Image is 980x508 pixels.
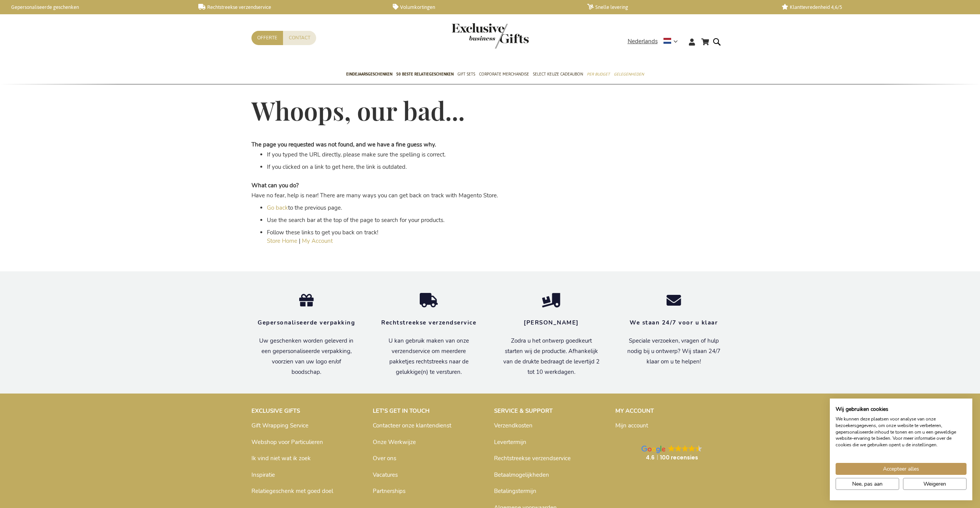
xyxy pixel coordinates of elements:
a: Gepersonaliseerde geschenken [4,4,186,10]
span: Nee, pas aan [852,480,883,488]
a: Ik vind niet wat ik zoek [251,454,311,462]
p: U kan gebruik maken van onze verzendservice om meerdere pakketjes rechtstreeks naar de gelukkige(... [379,336,479,377]
li: If you clicked on a link to get here, the link is outdated. [267,163,649,171]
button: Accepteer alle cookies [836,463,967,475]
button: Alle cookies weigeren [903,478,967,490]
a: Betaalmogelijkheden [494,471,549,479]
img: Google [689,445,695,452]
img: Google [682,445,689,452]
strong: EXCLUSIVE GIFTS [251,407,300,415]
strong: We staan 24/7 voor u klaar [630,319,718,326]
span: Gelegenheden [614,70,644,78]
p: Speciale verzoeken, vragen of hulp nodig bij u ontwerp? Wij staan 24/7 klaar om u te helpen! [624,336,724,367]
a: Volumkortingen [393,4,575,10]
img: Google [675,445,682,452]
dt: The page you requested was not found, and we have a fine guess why. [251,141,649,149]
p: We kunnen deze plaatsen voor analyse van onze bezoekersgegevens, om onze website te verbeteren, g... [836,416,967,448]
a: Relatiegeschenk met goed doel [251,487,333,495]
a: Google GoogleGoogleGoogleGoogleGoogle 4.6100 recensies [615,437,729,469]
a: Offerte [251,31,283,45]
dd: Have no fear, help is near! There are many ways you can get back on track with Magento Store. [251,192,649,200]
span: Select Keuze Cadeaubon [533,70,583,78]
a: Gift Wrapping Service [251,422,308,429]
dt: What can you do? [251,182,649,190]
a: store logo [452,23,490,49]
span: Corporate Merchandise [479,70,529,78]
p: Uw geschenken worden geleverd in een gepersonaliseerde verpakking, voorzien van uw logo en/of boo... [257,336,356,377]
a: Contact [283,31,316,45]
img: Google [695,445,702,452]
img: Google [668,445,675,452]
a: Inspiratie [251,471,275,479]
strong: SERVICE & SUPPORT [494,407,553,415]
a: Webshop voor Particulieren [251,438,323,446]
a: Levertermijn [494,438,526,446]
img: Google [642,446,665,453]
a: Partnerships [373,487,405,495]
a: Go back [267,204,288,212]
a: Store Home [267,237,297,245]
span: 50 beste relatiegeschenken [396,70,454,78]
strong: Gepersonaliseerde verpakking [258,319,355,326]
strong: Rechtstreekse verzendservice [381,319,476,326]
a: Verzendkosten [494,422,533,429]
li: Use the search bar at the top of the page to search for your products. [267,216,649,224]
span: Nederlands [628,37,658,46]
h2: Wij gebruiken cookies [836,406,967,413]
a: My Account [302,237,333,245]
li: If you typed the URL directly, please make sure the spelling is correct. [267,151,649,159]
strong: MY ACCOUNT [615,407,654,415]
img: Exclusive Business gifts logo [452,23,529,49]
span: Weigeren [923,480,946,488]
a: Betalingstermijn [494,487,536,495]
strong: [PERSON_NAME] [524,319,579,326]
a: Mijn account [615,422,648,429]
a: Klanttevredenheid 4,6/5 [782,4,964,10]
p: Zodra u het ontwerp goedkeurt starten wij de productie. Afhankelijk van de drukte bedraagt de lev... [502,336,601,377]
a: Over ons [373,454,396,462]
span: Whoops, our bad... [251,94,465,127]
a: Vacatures [373,471,398,479]
div: Nederlands [628,37,683,46]
a: Rechtstreekse verzendservice [198,4,380,10]
a: Contacteer onze klantendienst [373,422,451,429]
a: Onze Werkwijze [373,438,416,446]
li: Follow these links to get you back on track! [267,229,649,245]
a: Snelle levering [587,4,769,10]
span: | [299,237,300,245]
li: to the previous page. [267,204,649,212]
a: Rechtstreekse verzendservice [494,454,571,462]
strong: 4.6 100 recensies [646,454,698,461]
span: Accepteer alles [883,465,919,473]
span: Eindejaarsgeschenken [346,70,392,78]
span: Gift Sets [457,70,475,78]
span: Per Budget [587,70,610,78]
button: Pas cookie voorkeuren aan [836,478,899,490]
strong: LET'S GET IN TOUCH [373,407,430,415]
